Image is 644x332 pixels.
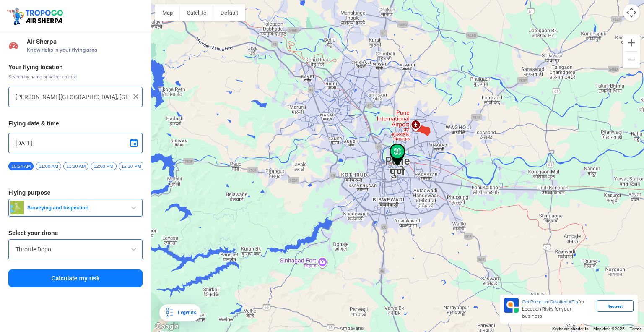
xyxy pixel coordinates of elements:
span: 11:30 AM [63,162,88,170]
button: Zoom out [623,52,640,68]
h3: Flying purpose [8,190,143,196]
span: Map data ©2025 [593,327,625,331]
img: Premium APIs [504,298,519,313]
button: Zoom in [623,34,640,51]
img: Google [153,321,181,332]
span: 12:00 PM [91,162,116,170]
input: Select Date [16,138,135,148]
button: Keyboard shortcuts [552,326,588,332]
span: Search by name or select on map [8,73,143,80]
button: Show street map [155,4,180,21]
button: Show satellite imagery [180,4,213,21]
img: survey.png [10,201,24,214]
h3: Select your drone [8,230,143,236]
span: Get Premium Detailed APIs [522,299,578,305]
button: Calculate my risk [8,269,143,287]
span: Know risks in your flying area [27,47,143,53]
img: ic_close.png [132,92,140,101]
div: for Location Risks for your business. [519,298,597,320]
span: 12:30 PM [119,162,144,170]
a: Open this area in Google Maps (opens a new window) [153,321,181,332]
input: Search by name or Brand [16,244,135,254]
span: Surveying and Inspection [24,204,129,211]
span: 10:54 AM [8,162,34,170]
span: 11:00 AM [36,162,61,170]
input: Search your flying location [16,92,129,102]
h3: Flying date & time [8,120,143,126]
img: Legends [164,308,174,318]
a: Terms [630,327,641,331]
div: Request [597,300,634,312]
img: ic_tgdronemaps.svg [6,6,66,26]
img: Risk Scores [8,40,18,50]
button: Map camera controls [623,4,640,21]
button: Surveying and Inspection [8,199,143,217]
span: Air Sherpa [27,38,143,45]
div: Legends [174,308,196,318]
h3: Your flying location [8,64,143,70]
